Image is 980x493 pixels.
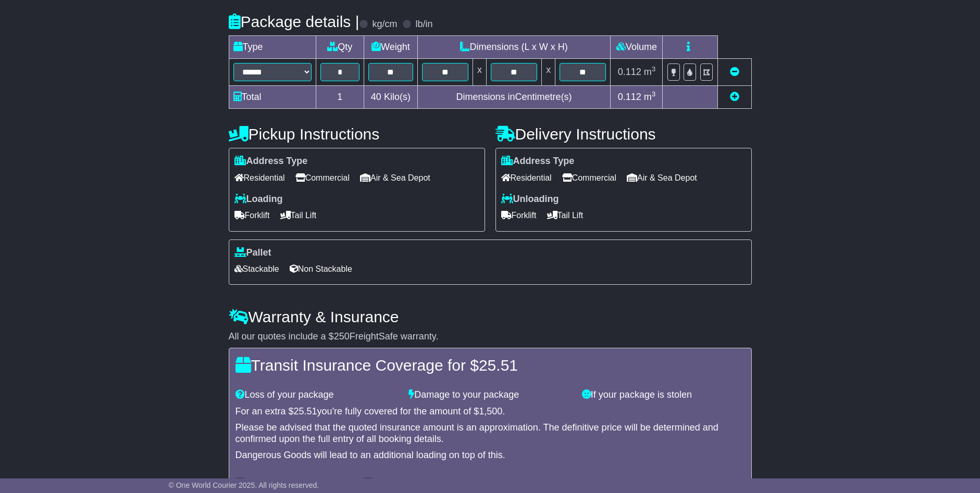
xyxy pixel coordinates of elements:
[730,67,739,77] a: Remove this item
[372,19,397,30] label: kg/cm
[235,357,745,374] h4: Transit Insurance Coverage for $
[234,170,285,186] span: Residential
[229,13,359,30] h4: Package details |
[229,86,316,109] td: Total
[249,477,353,488] label: Yes, add insurance cover
[547,207,584,223] span: Tail Lift
[229,125,485,143] h4: Pickup Instructions
[730,92,739,102] a: Add new item
[644,67,656,77] span: m
[235,406,745,418] div: For an extra $ you're fully covered for the amount of $ .
[501,156,575,167] label: Address Type
[229,308,752,325] h4: Warranty & Insurance
[371,92,381,102] span: 40
[562,170,616,186] span: Commercial
[495,125,752,143] h4: Delivery Instructions
[234,247,271,259] label: Pallet
[316,86,364,109] td: 1
[169,481,319,489] span: © One World Courier 2025. All rights reserved.
[501,194,559,205] label: Unloading
[234,261,279,277] span: Stackable
[417,86,611,109] td: Dimensions in Centimetre(s)
[417,36,611,59] td: Dimensions (L x W x H)
[644,92,656,102] span: m
[294,406,317,416] span: 25.51
[235,422,745,445] div: Please be advised that the quoted insurance amount is an approximation. The definitive price will...
[415,19,432,30] label: lb/in
[479,406,502,416] span: 1,500
[229,36,316,59] td: Type
[377,477,545,488] label: No, I'm happy with the included warranty
[230,389,404,401] div: Loss of your package
[611,36,663,59] td: Volume
[652,65,656,73] sup: 3
[627,170,697,186] span: Air & Sea Depot
[234,194,283,205] label: Loading
[501,207,537,223] span: Forklift
[290,261,352,277] span: Non Stackable
[542,59,555,86] td: x
[316,36,364,59] td: Qty
[618,67,641,77] span: 0.112
[280,207,317,223] span: Tail Lift
[229,331,752,343] div: All our quotes include a $ FreightSafe warranty.
[360,170,430,186] span: Air & Sea Depot
[501,170,552,186] span: Residential
[652,90,656,98] sup: 3
[473,59,486,86] td: x
[234,156,308,167] label: Address Type
[479,357,518,374] span: 25.51
[364,86,418,109] td: Kilo(s)
[577,389,750,401] div: If your package is stolen
[334,331,350,342] span: 250
[403,389,577,401] div: Damage to your package
[618,92,641,102] span: 0.112
[234,207,270,223] span: Forklift
[235,450,745,461] div: Dangerous Goods will lead to an additional loading on top of this.
[295,170,350,186] span: Commercial
[364,36,418,59] td: Weight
